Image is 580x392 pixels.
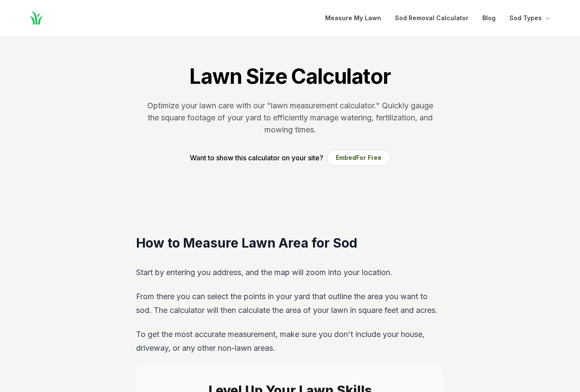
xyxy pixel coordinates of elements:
h2: How to Measure Lawn Area for Sod [136,235,444,252]
a: Blog [482,13,496,23]
p: Optimize your lawn care with our "lawn measurement calculator." Quickly gauge the square footage ... [146,100,435,136]
p: From there you can select the points in your yard that outline the area you want to sod. The calc... [136,290,444,317]
button: EmbedFor Free [327,150,391,166]
span: For Free [356,154,381,161]
p: Want to show this calculator on your site? [190,153,323,163]
p: To get the most accurate measurement, make sure you don't include your house, driveway, or any ot... [136,328,444,355]
h1: Lawn Size Calculator [189,64,390,89]
a: Sod Removal Calculator [395,13,468,23]
p: Start by entering you address, and the map will zoom into your location. [136,266,444,279]
button: Sod Types [509,13,552,23]
a: Measure My Lawn [325,13,381,23]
